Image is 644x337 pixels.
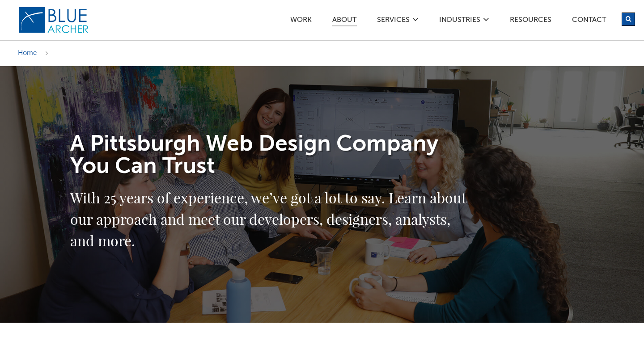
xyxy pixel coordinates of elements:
a: ABOUT [332,17,357,26]
a: Contact [572,17,606,26]
a: Resources [509,17,552,26]
img: Blue Archer Logo [18,6,89,34]
a: SERVICES [377,17,410,26]
h1: A Pittsburgh Web Design Company You Can Trust [70,133,470,178]
a: Industries [439,17,481,26]
h2: With 25 years of experience, we’ve got a lot to say. Learn about our approach and meet our develo... [70,187,470,251]
a: Work [290,17,312,26]
a: Home [18,50,37,56]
